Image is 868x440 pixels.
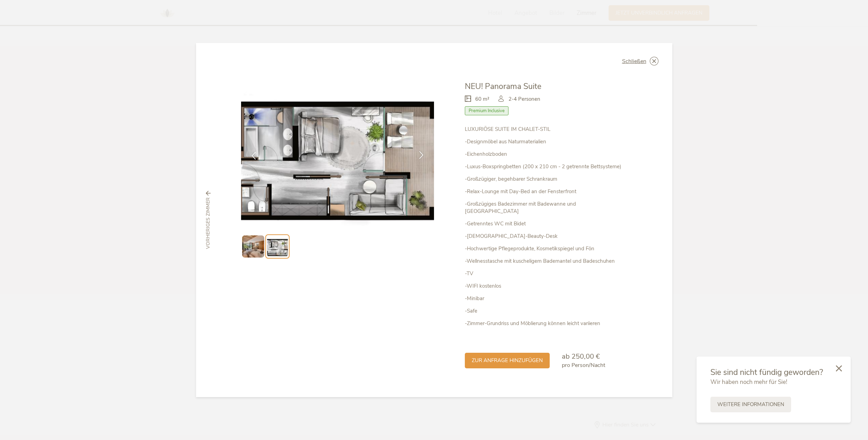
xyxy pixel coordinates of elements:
p: -Designmöbel aus Naturmaterialien [465,138,627,145]
p: -Getrenntes WC mit Bidet [465,220,627,227]
img: NEU! Panorama Suite [241,81,434,226]
p: -Großzügiger, begehbarer Schrankraum [465,176,627,183]
span: Sie sind nicht fündig geworden? [710,367,823,378]
p: -Relax-Lounge mit Day-Bed an der Fensterfront [465,188,627,195]
span: Schließen [622,59,646,64]
p: -Eichenholzboden [465,151,627,158]
span: NEU! Panorama Suite [465,81,541,92]
a: Weitere Informationen [710,397,791,412]
p: -Großzügiges Badezimmer mit Badewanne und [GEOGRAPHIC_DATA] [465,200,627,215]
span: vorheriges Zimmer [205,197,212,249]
span: Weitere Informationen [717,401,784,408]
span: Premium Inclusive [465,106,508,115]
span: Wir haben noch mehr für Sie! [710,378,787,386]
img: Preview [242,235,264,258]
p: LUXURIÖSE SUITE IM CHALET-STIL [465,126,627,133]
p: -Luxus-Boxspringbetten (200 x 210 cm - 2 getrennte Bettsysteme) [465,163,627,170]
p: -Wellnesstasche mit kuscheligem Bademantel und Badeschuhen [465,258,627,265]
p: -Hochwertige Pflegeprodukte, Kosmetikspiegel und Fön [465,245,627,252]
span: 60 m² [475,96,489,103]
p: -TV [465,270,627,277]
span: 2-4 Personen [508,96,540,103]
p: -[DEMOGRAPHIC_DATA]-Beauty-Desk [465,233,627,240]
p: -WIFI kostenlos [465,282,627,290]
img: Preview [267,236,288,257]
